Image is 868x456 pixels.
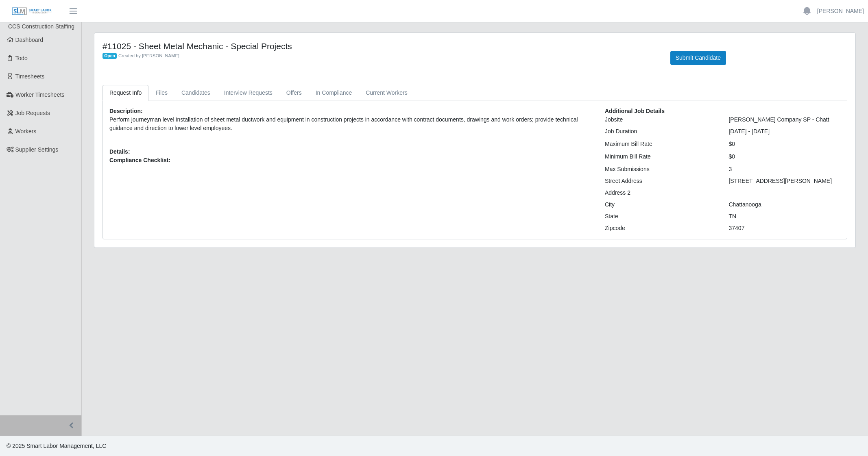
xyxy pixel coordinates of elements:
[8,23,74,30] span: CCS Construction Staffing
[722,224,846,232] div: 37407
[148,85,174,101] a: Files
[109,108,143,114] b: Description:
[279,85,309,101] a: Offers
[599,224,723,232] div: Zipcode
[15,128,37,135] span: Workers
[722,127,846,136] div: [DATE] - [DATE]
[109,148,130,155] b: Details:
[817,7,864,15] a: [PERSON_NAME]
[722,212,846,221] div: TN
[118,53,179,58] span: Created by [PERSON_NAME]
[103,41,658,51] h4: #11025 - Sheet Metal Mechanic - Special Projects
[15,37,44,43] span: Dashboard
[217,85,279,101] a: Interview Requests
[174,85,217,101] a: Candidates
[722,140,846,148] div: $0
[15,146,59,153] span: Supplier Settings
[7,443,106,449] span: © 2025 Smart Labor Management, LLC
[15,110,50,116] span: Job Requests
[15,55,28,61] span: Todo
[599,140,723,148] div: Maximum Bill Rate
[11,7,52,16] img: SLM Logo
[103,53,117,59] span: Open
[722,165,846,174] div: 3
[109,115,593,132] p: Perform journeyman level installation of sheet metal ductwork and equipment in construction proje...
[722,152,846,161] div: $0
[109,157,170,163] b: Compliance Checklist:
[599,189,723,197] div: Address 2
[309,85,359,101] a: In Compliance
[605,108,665,114] b: Additional Job Details
[722,115,846,124] div: [PERSON_NAME] Company SP - Chatt
[599,200,723,209] div: City
[599,152,723,161] div: Minimum Bill Rate
[722,177,846,185] div: [STREET_ADDRESS][PERSON_NAME]
[599,177,723,185] div: Street Address
[359,85,414,101] a: Current Workers
[670,51,726,65] button: Submit Candidate
[599,165,723,174] div: Max Submissions
[599,127,723,136] div: Job Duration
[15,73,45,80] span: Timesheets
[103,85,148,101] a: Request Info
[599,115,723,124] div: Jobsite
[722,200,846,209] div: Chattanooga
[599,212,723,221] div: State
[15,91,64,98] span: Worker Timesheets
